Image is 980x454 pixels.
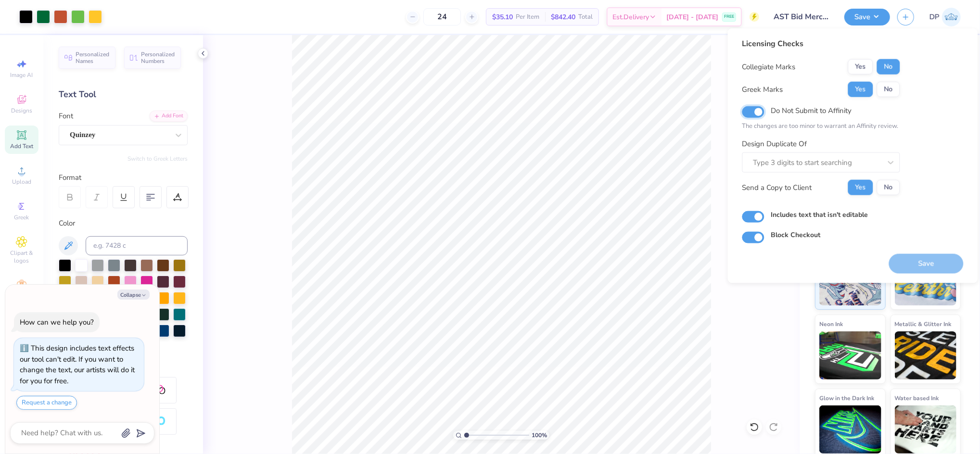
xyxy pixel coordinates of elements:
a: DP [929,8,961,26]
button: Yes [848,180,873,195]
span: Total [578,12,593,22]
span: Image AI [11,71,33,79]
button: Switch to Greek Letters [127,155,188,163]
button: Collapse [117,290,150,300]
div: Add Font [150,111,188,122]
input: e.g. 7428 c [86,236,188,255]
div: Licensing Checks [742,38,900,50]
span: Personalized Names [76,51,110,64]
label: Design Duplicate Of [742,138,807,149]
input: Untitled Design [766,7,837,26]
span: Metallic & Glitter Ink [895,319,952,329]
div: Send a Copy to Client [742,182,812,193]
span: DP [929,12,940,23]
span: Est. Delivery [612,12,649,22]
label: Do Not Submit to Affinity [771,104,852,117]
div: Text Tool [59,88,188,101]
span: Glow in the Dark Ink [819,393,874,403]
span: $842.40 [551,12,575,22]
img: Glow in the Dark Ink [819,405,881,454]
label: Includes text that isn't editable [771,210,868,220]
img: Darlene Padilla [942,8,961,26]
span: Per Item [516,12,539,22]
input: – – [423,8,461,25]
button: No [877,82,900,97]
label: Font [59,111,73,122]
span: [DATE] - [DATE] [666,12,718,22]
span: FREE [724,13,734,20]
img: Water based Ink [895,405,957,454]
span: Water based Ink [895,393,939,403]
span: Personalized Numbers [141,51,175,64]
span: 100 % [532,431,547,440]
div: This design includes text effects our tool can't edit. If you want to change the text, our artist... [20,343,135,386]
div: Greek Marks [742,84,783,95]
button: Request a change [16,396,77,410]
button: Yes [848,59,873,75]
span: Add Text [10,142,33,150]
button: Save [844,9,890,25]
span: Clipart & logos [5,249,38,265]
span: Upload [12,178,31,186]
label: Block Checkout [771,230,821,240]
div: Collegiate Marks [742,61,796,72]
button: Yes [848,82,873,97]
button: No [877,180,900,195]
div: How can we help you? [20,317,94,327]
div: Format [59,172,189,183]
span: Greek [14,214,29,221]
img: Metallic & Glitter Ink [895,331,957,379]
div: Color [59,218,188,229]
span: $35.10 [492,12,513,22]
span: Designs [11,107,32,114]
span: Neon Ink [819,319,843,329]
img: Neon Ink [819,331,881,379]
button: No [877,59,900,75]
p: The changes are too minor to warrant an Affinity review. [742,122,900,131]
